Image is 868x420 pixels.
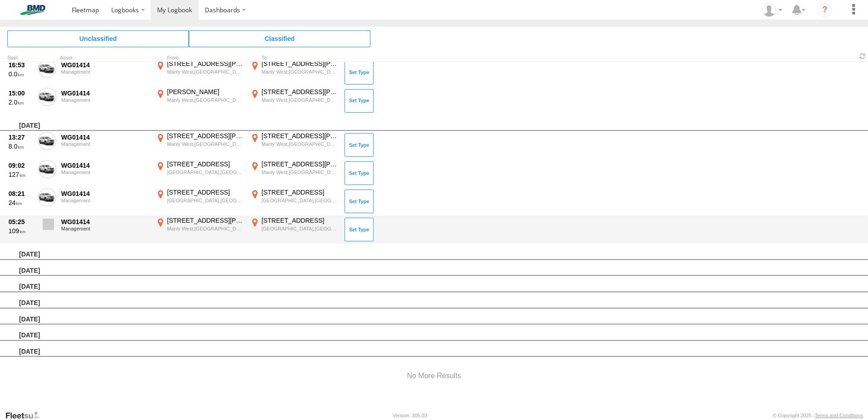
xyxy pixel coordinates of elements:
[154,160,245,186] label: Click to View Event Location
[759,3,785,17] div: Michael Filardo
[61,141,149,147] div: Management
[261,132,338,140] div: [STREET_ADDRESS][PERSON_NAME]
[61,218,149,226] div: WG01414
[261,60,338,68] div: [STREET_ADDRESS][PERSON_NAME]
[9,142,33,150] div: 8.0
[167,69,244,75] div: Manly West,[GEOGRAPHIC_DATA]
[345,89,374,113] button: Click to Set
[249,216,340,243] label: Click to View Event Location
[61,133,149,141] div: WG01414
[167,225,244,232] div: Manly West,[GEOGRAPHIC_DATA]
[261,88,338,96] div: [STREET_ADDRESS][PERSON_NAME]
[167,97,244,103] div: Manly West,[GEOGRAPHIC_DATA]
[261,141,338,147] div: Manly West,[GEOGRAPHIC_DATA]
[167,141,244,147] div: Manly West,[GEOGRAPHIC_DATA]
[7,30,189,47] span: Click to view Unclassified Trips
[5,411,47,420] a: Visit our Website
[167,132,244,140] div: [STREET_ADDRESS][PERSON_NAME]
[773,413,863,418] div: © Copyright 2025 -
[261,197,338,204] div: [GEOGRAPHIC_DATA],[GEOGRAPHIC_DATA]
[154,216,245,243] label: Click to View Event Location
[9,190,33,198] div: 08:21
[345,61,374,85] button: Click to Set
[261,188,338,196] div: [STREET_ADDRESS]
[9,199,33,207] div: 24
[815,413,863,418] a: Terms and Conditions
[167,88,244,96] div: [PERSON_NAME]
[167,197,244,204] div: [GEOGRAPHIC_DATA],[GEOGRAPHIC_DATA]
[189,30,370,47] span: Click to view Classified Trips
[249,88,340,114] label: Click to View Event Location
[61,198,149,203] div: Management
[60,56,151,60] div: Asset
[9,218,33,226] div: 05:25
[249,160,340,186] label: Click to View Event Location
[261,69,338,75] div: Manly West,[GEOGRAPHIC_DATA]
[61,161,149,170] div: WG01414
[261,97,338,103] div: Manly West,[GEOGRAPHIC_DATA]
[261,160,338,168] div: [STREET_ADDRESS][PERSON_NAME]
[9,170,33,179] div: 127
[154,88,245,114] label: Click to View Event Location
[261,225,338,232] div: [GEOGRAPHIC_DATA],[GEOGRAPHIC_DATA]
[249,60,340,86] label: Click to View Event Location
[154,188,245,215] label: Click to View Event Location
[857,52,868,60] span: Refresh
[61,170,149,175] div: Management
[154,132,245,158] label: Click to View Event Location
[167,60,244,68] div: [STREET_ADDRESS][PERSON_NAME]
[9,70,33,78] div: 0.0
[393,413,427,418] div: Version: 305.03
[345,161,374,185] button: Click to Set
[345,190,374,213] button: Click to Set
[818,3,832,17] i: ?
[261,216,338,225] div: [STREET_ADDRESS]
[167,160,244,168] div: [STREET_ADDRESS]
[261,169,338,175] div: Manly West,[GEOGRAPHIC_DATA]
[345,133,374,157] button: Click to Set
[9,227,33,235] div: 109
[61,69,149,75] div: Management
[167,216,244,225] div: [STREET_ADDRESS][PERSON_NAME]
[9,161,33,170] div: 09:02
[9,98,33,106] div: 2.0
[345,218,374,241] button: Click to Set
[61,226,149,231] div: Management
[167,169,244,175] div: [GEOGRAPHIC_DATA],[GEOGRAPHIC_DATA]
[249,56,340,60] div: To
[9,61,33,69] div: 16:53
[154,56,245,60] div: From
[7,56,35,60] div: Click to Sort
[167,188,244,196] div: [STREET_ADDRESS]
[61,97,149,103] div: Management
[249,188,340,215] label: Click to View Event Location
[9,89,33,97] div: 15:00
[61,190,149,198] div: WG01414
[9,5,56,15] img: bmd-logo.svg
[61,89,149,97] div: WG01414
[154,60,245,86] label: Click to View Event Location
[249,132,340,158] label: Click to View Event Location
[61,61,149,69] div: WG01414
[9,133,33,141] div: 13:27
